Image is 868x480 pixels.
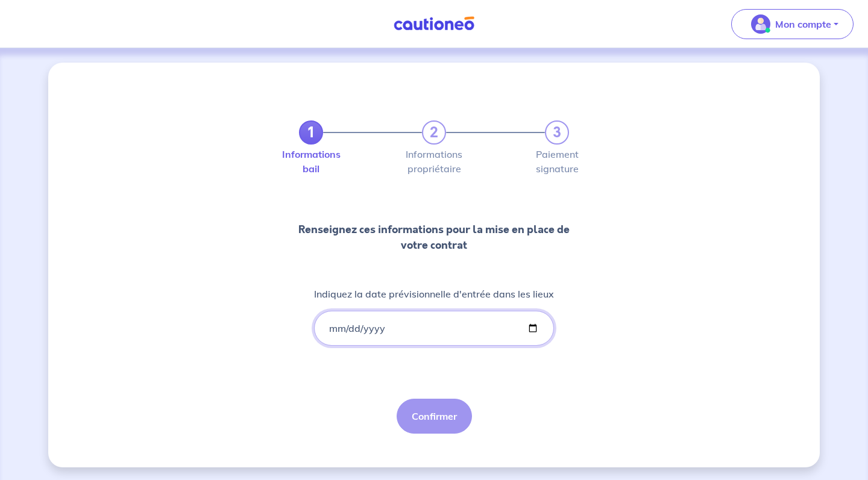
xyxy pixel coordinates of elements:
a: 1 [299,120,323,145]
p: Indiquez la date prévisionnelle d'entrée dans les lieux [314,287,554,301]
label: Informations propriétaire [422,149,446,173]
label: Paiement signature [545,149,569,173]
input: lease-signed-date-placeholder [314,311,554,346]
p: Mon compte [775,17,831,31]
p: Renseignez ces informations pour la mise en place de votre contrat [289,222,579,253]
img: illu_account_valid_menu.svg [751,14,770,34]
img: Cautioneo [389,16,479,31]
button: illu_account_valid_menu.svgMon compte [731,9,854,39]
label: Informations bail [299,149,323,173]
